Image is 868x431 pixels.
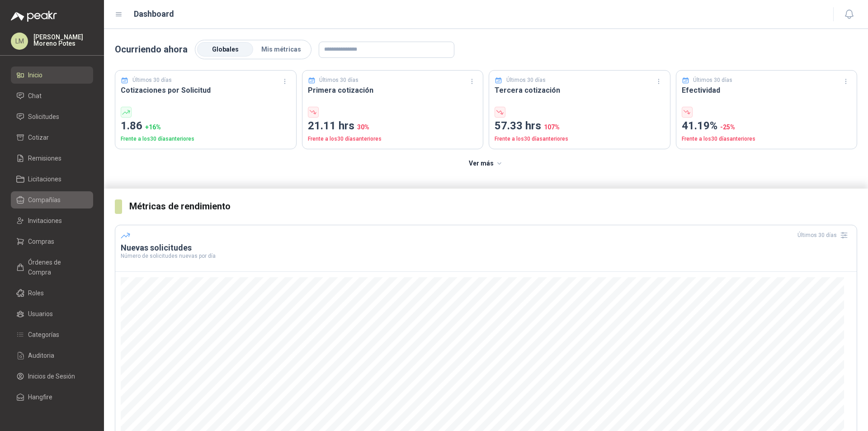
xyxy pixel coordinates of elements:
a: Hangfire [11,388,93,406]
div: Últimos 30 días [797,228,851,242]
a: Compañías [11,191,93,208]
p: [PERSON_NAME] Moreno Potes [33,34,93,47]
button: Ver más [464,155,509,173]
p: Últimos 30 días [319,76,359,85]
p: Ocurriendo ahora [115,43,188,57]
span: Remisiones [28,153,61,163]
p: Número de solicitudes nuevas por día [121,253,851,259]
a: Invitaciones [11,212,93,229]
span: Globales [212,46,239,53]
span: Mis métricas [261,46,301,53]
span: Categorías [28,330,59,340]
p: Últimos 30 días [693,76,732,85]
img: Logo peakr [11,11,57,22]
h3: Cotizaciones por Solicitud [121,85,291,96]
a: Órdenes de Compra [11,254,93,281]
a: Auditoria [11,347,93,364]
a: Chat [11,87,93,104]
p: 1.86 [121,118,291,135]
a: Licitaciones [11,171,93,188]
p: Frente a los 30 días anteriores [308,135,478,143]
span: Usuarios [28,309,53,319]
span: Invitaciones [28,216,62,226]
a: Categorías [11,326,93,343]
span: Compras [28,237,54,246]
a: Solicitudes [11,108,93,125]
h3: Nuevas solicitudes [121,242,851,253]
a: Inicios de Sesión [11,368,93,385]
span: Auditoria [28,350,54,360]
span: Solicitudes [28,112,59,122]
p: 21.11 hrs [308,118,478,135]
h3: Primera cotización [308,85,478,96]
span: Inicios de Sesión [28,371,75,381]
p: Frente a los 30 días anteriores [495,135,665,143]
span: Cotizar [28,133,49,142]
span: Hangfire [28,392,52,402]
span: Órdenes de Compra [28,257,85,277]
span: Licitaciones [28,174,61,184]
div: LM [11,33,28,50]
p: 57.33 hrs [495,118,665,135]
a: Cotizar [11,129,93,146]
a: Roles [11,284,93,302]
a: Usuarios [11,305,93,322]
span: 30 % [357,123,369,131]
p: Frente a los 30 días anteriores [682,135,852,143]
span: Roles [28,288,44,298]
span: Chat [28,91,42,101]
p: Frente a los 30 días anteriores [121,135,291,143]
a: Compras [11,233,93,250]
span: 107 % [544,123,560,131]
p: 41.19% [682,118,852,135]
p: Últimos 30 días [132,76,172,85]
span: -25 % [720,123,735,131]
a: Remisiones [11,150,93,167]
h1: Dashboard [134,8,174,20]
a: Inicio [11,66,93,84]
span: + 16 % [145,123,161,131]
h3: Métricas de rendimiento [129,199,857,213]
span: Inicio [28,70,42,80]
p: Últimos 30 días [506,76,546,85]
span: Compañías [28,195,61,205]
h3: Efectividad [682,85,852,96]
h3: Tercera cotización [495,85,665,96]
